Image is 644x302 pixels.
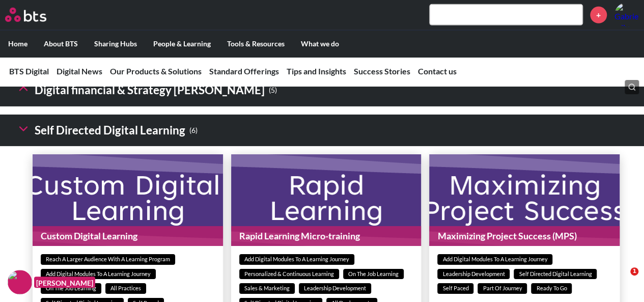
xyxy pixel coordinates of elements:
span: On The Job Learning [343,269,404,280]
img: BTS Logo [5,8,46,22]
img: Gabriel Oliveira [614,3,639,27]
span: Leadership Development [299,283,371,294]
small: ( 6 ) [189,124,198,138]
label: Tools & Resources [219,31,293,57]
a: BTS Digital [9,66,49,76]
label: What we do [293,31,347,57]
span: Add Digital Modules to a Learning Journey [41,269,156,280]
a: Profile [614,3,639,27]
span: Self Directed Digital Learning [514,269,597,280]
a: Standard Offerings [209,66,279,76]
a: Success Stories [354,66,410,76]
span: 1 [630,267,638,276]
span: Leadership Development [437,269,510,280]
h3: Digital financial & Strategy [PERSON_NAME] [16,79,277,101]
h1: Maximizing Project Success (MPS) [429,226,620,246]
span: Personalized & Continuous Learning [239,269,339,280]
h1: Rapid Learning Micro-training [231,226,422,246]
span: Ready to go [531,283,572,294]
a: Digital News [57,66,102,76]
span: All practices [105,283,146,294]
iframe: Intercom live chat [609,267,634,292]
label: People & Learning [145,31,219,57]
span: Add Digital Modules to a Learning Journey [437,254,552,265]
img: F [8,270,32,294]
span: Part of Journey [478,283,527,294]
label: Sharing Hubs [86,31,145,57]
h1: Custom Digital Learning [33,226,223,246]
a: Contact us [418,66,457,76]
a: Go home [5,8,65,22]
a: + [590,7,607,23]
span: Self paced [437,283,473,294]
a: Our Products & Solutions [110,66,202,76]
small: ( 5 ) [269,84,277,97]
label: About BTS [36,31,86,57]
span: Reach a Larger Audience With a Learning Program [41,254,175,265]
a: Tips and Insights [287,66,346,76]
span: Add Digital Modules to a Learning Journey [239,254,354,265]
figcaption: [PERSON_NAME] [34,277,95,288]
h3: Self Directed Digital Learning [16,120,198,142]
span: Sales & Marketing [239,283,295,294]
